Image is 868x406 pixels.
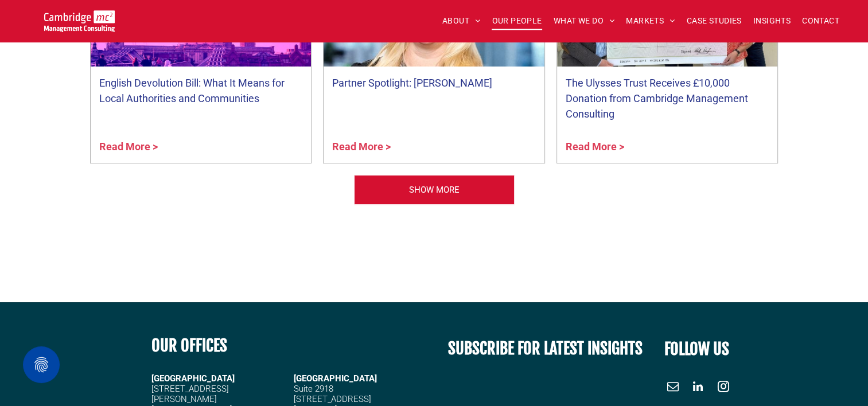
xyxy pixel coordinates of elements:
a: English Devolution Bill: What It Means for Local Authorities and Communities [99,75,303,106]
a: instagram [714,378,731,398]
span: [STREET_ADDRESS] [294,394,371,404]
span: Suite 2918 [294,384,333,394]
a: WHAT WE DO [548,12,621,30]
img: Go to Homepage [44,10,115,32]
a: OUR PEOPLE [486,12,547,30]
a: MARKETS [620,12,680,30]
a: CASE STUDIES [681,12,748,30]
a: linkedin [689,378,706,398]
a: Partner Spotlight: [PERSON_NAME] [332,75,536,91]
font: FOLLOW US [664,339,729,359]
a: Read More > [332,139,536,154]
a: Read More > [99,139,303,154]
span: [GEOGRAPHIC_DATA] [294,373,377,384]
a: email [664,378,681,398]
a: Our People | Cambridge Management Consulting [354,175,515,205]
a: CONTACT [796,12,845,30]
a: ABOUT [437,12,486,30]
strong: [GEOGRAPHIC_DATA] [151,373,235,384]
span: SHOW MORE [409,175,460,204]
b: OUR OFFICES [151,335,227,356]
a: INSIGHTS [748,12,796,30]
a: The Ulysses Trust Receives £10,000 Donation from Cambridge Management Consulting [566,75,769,122]
a: Read More > [566,139,769,154]
a: Your Business Transformed | Cambridge Management Consulting [44,12,115,24]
